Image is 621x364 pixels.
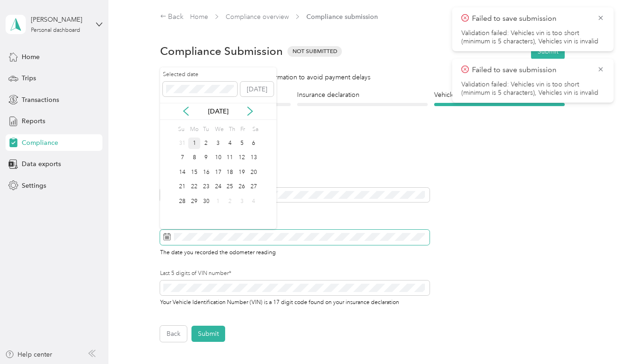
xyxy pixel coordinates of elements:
span: Reports [22,116,45,126]
iframe: Everlance-gr Chat Button Frame [569,312,621,364]
div: 22 [188,181,200,193]
div: Sa [251,123,260,136]
div: 8 [188,152,200,164]
div: 16 [200,167,212,178]
button: [DATE] [240,82,274,96]
p: Failed to save submission [472,64,590,76]
div: 3 [236,196,248,207]
span: Your Vehicle Identification Number (VIN) is a 17 digit code found on your insurance declaration [160,297,399,306]
div: 1 [212,196,224,207]
div: 30 [200,196,212,207]
div: 27 [248,181,260,193]
div: 23 [200,181,212,193]
button: Back [160,326,187,342]
label: Odometer reading (in miles)* [160,176,430,185]
div: 9 [200,152,212,164]
div: 15 [188,167,200,178]
span: Compliance [22,138,58,148]
div: Back [160,12,184,23]
h1: Compliance Submission [160,45,283,58]
h3: Vehicle details [160,119,565,134]
p: [DATE] [199,107,238,116]
span: Home [22,52,40,62]
div: 24 [212,181,224,193]
div: 2 [224,196,236,207]
span: Transactions [22,95,59,105]
button: Submit [531,43,565,60]
div: 31 [177,137,189,149]
div: Mo [188,123,198,136]
div: Tu [202,123,210,136]
div: 3 [212,137,224,149]
span: Not Submitted [287,46,342,57]
button: Submit [191,326,225,342]
div: 20 [248,167,260,178]
div: 11 [224,152,236,164]
div: Th [227,123,236,136]
div: 4 [224,137,236,149]
span: Settings [22,181,46,191]
a: Compliance overview [226,13,289,21]
div: 5 [236,137,248,149]
span: Trips [22,73,36,83]
h4: Vehicle details [434,90,565,100]
div: 26 [236,181,248,193]
div: 4 [248,196,260,207]
div: Personal dashboard [31,28,80,33]
h4: Insurance declaration [297,90,428,100]
span: Compliance submission [306,12,378,22]
span: The date you recorded the odometer reading [160,247,276,256]
div: 12 [236,152,248,164]
div: 29 [188,196,200,207]
div: Fr [239,123,248,136]
li: Validation failed: Vehicles vin is too short (minimum is 5 characters), Vehicles vin is invalid [461,29,604,46]
div: 17 [212,167,224,178]
li: Validation failed: Vehicles vin is too short (minimum is 5 characters), Vehicles vin is invalid [461,80,604,97]
span: Data exports [22,159,61,169]
div: 25 [224,181,236,193]
div: 28 [177,196,189,207]
div: 2 [200,137,212,149]
div: 6 [248,137,260,149]
div: Make sure to submit the requested information to avoid payment delays [160,72,565,82]
div: 14 [177,167,189,178]
div: 7 [177,152,189,164]
label: Odometer reading date* [160,218,430,227]
div: Su [177,123,185,136]
div: 10 [212,152,224,164]
p: Failed to save submission [472,13,590,24]
button: Help center [5,350,52,359]
label: Last 5 digits of VIN number* [160,269,430,278]
a: Home [190,13,208,21]
div: 18 [224,167,236,178]
div: [PERSON_NAME] [31,15,89,24]
div: 13 [248,152,260,164]
div: We [214,123,224,136]
div: 21 [177,181,189,193]
label: Selected date [163,71,237,79]
div: 1 [188,137,200,149]
div: 19 [236,167,248,178]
